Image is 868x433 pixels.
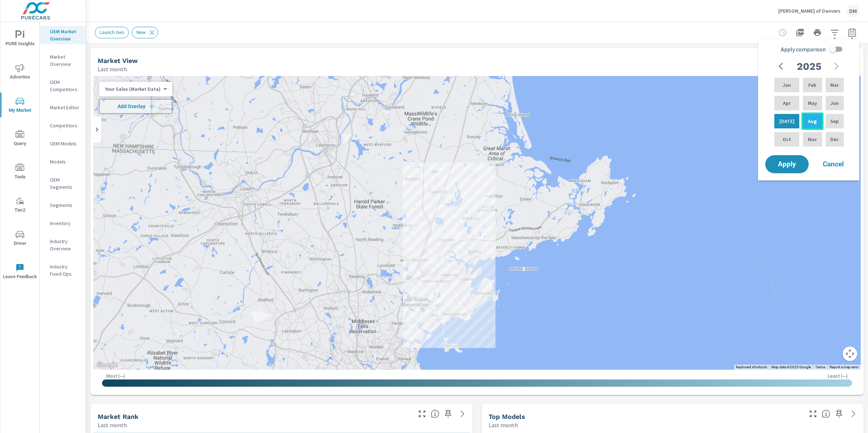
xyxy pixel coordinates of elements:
p: Sep [830,118,839,125]
p: Nov [808,136,817,143]
div: Market Editor [40,102,86,113]
div: Inventory [40,218,86,229]
p: Last month [489,421,518,429]
button: Cancel [812,155,855,173]
div: OEM Segments [40,174,86,192]
div: Competitors [40,120,86,131]
div: Market Overview [40,51,86,69]
p: Models [50,158,80,165]
button: Apply [765,155,809,173]
span: Apply [773,161,801,167]
p: [PERSON_NAME] of Danvers [778,8,841,14]
a: See more details in report [457,408,468,420]
p: Industry Overview [50,238,80,252]
p: Jan [783,81,791,89]
div: DM [846,4,859,17]
span: Map data ©2025 Google [771,365,811,369]
button: Add Overlay [99,99,172,114]
div: Industry Overview [40,236,86,254]
img: Google [95,360,119,370]
span: PURE Insights [3,30,37,48]
button: Apply Filters [827,25,842,40]
div: OEM Competitors [40,77,86,95]
p: OEM Models [50,140,80,147]
span: Cancel [819,161,848,167]
p: OEM Market Overview [50,28,80,42]
p: Market Overview [50,53,80,68]
p: OEM Competitors [50,78,80,93]
span: Tier2 [3,197,37,215]
span: Add Overlay [102,103,169,110]
span: Driver [3,230,37,248]
button: "Export Report to PDF" [793,25,807,40]
span: Launch Geo [95,30,128,35]
p: Dec [830,136,839,143]
p: Aug [808,118,817,125]
h5: Market Rank [98,413,139,420]
p: Competitors [50,122,80,129]
span: Find the biggest opportunities within your model lineup nationwide. [Source: Market registration ... [822,409,830,418]
div: Segments [40,200,86,211]
div: Models [40,156,86,167]
div: OEM Market Overview [40,26,86,44]
p: Apr [783,99,791,107]
p: OEM Segments [50,176,80,191]
p: Last month [98,421,127,429]
h2: 2025 [797,60,821,73]
span: Save this to your personalized report [833,408,845,420]
h5: Market View [98,57,138,64]
span: Query [3,130,37,148]
a: Report a map error [830,365,859,369]
div: OEM Models [40,138,86,149]
p: Inventory [50,220,80,227]
a: See more details in report [848,408,859,420]
p: [DATE] [779,118,795,125]
span: Tools [3,164,37,181]
p: Industry Fixed Ops [50,263,80,277]
p: Your Sales (Market Data) [105,86,161,92]
h5: Top Models [489,413,525,420]
span: My Market [3,97,37,115]
a: Open this area in Google Maps (opens a new window) [95,360,119,370]
p: Jun [830,99,839,107]
div: nav menu [0,22,39,288]
button: Select Date Range [845,25,859,40]
span: Market Rank shows you how you rank, in terms of sales, to other dealerships in your market. “Mark... [431,409,439,418]
p: Least ( — ) [828,373,848,379]
div: Industry Fixed Ops [40,261,86,279]
p: Mar [830,81,839,89]
span: Leave Feedback [3,263,37,281]
p: Last month [98,65,127,73]
p: Feb [808,81,816,89]
span: Save this to your personalized report [442,408,454,420]
button: Print Report [810,25,825,40]
p: Segments [50,201,80,209]
div: New [132,27,158,38]
p: Most ( — ) [106,373,125,379]
button: Make Fullscreen [416,408,428,420]
button: Make Fullscreen [807,408,819,420]
span: New [132,30,150,35]
span: Apply comparison [781,45,826,54]
button: Keyboard shortcuts [736,365,767,370]
p: Market Editor [50,104,80,111]
a: Terms (opens in new tab) [815,365,825,369]
p: Oct [783,136,791,143]
button: Map camera controls [843,347,857,361]
div: Your Sales (Market Data) [99,86,166,93]
p: May [808,99,817,107]
span: Advertise [3,64,37,81]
